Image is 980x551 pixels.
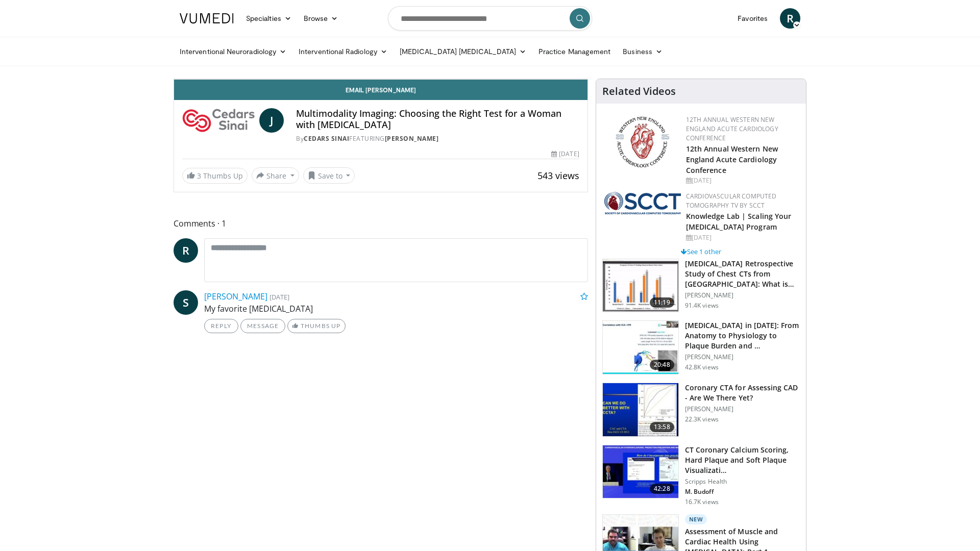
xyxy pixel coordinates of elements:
[602,383,800,437] a: 13:58 Coronary CTA for Assessing CAD - Are We There Yet? [PERSON_NAME] 22.3K views
[204,319,238,333] a: Reply
[174,80,587,100] a: Email [PERSON_NAME]
[603,445,678,498] img: 4ea3ec1a-320e-4f01-b4eb-a8bc26375e8f.150x105_q85_crop-smart_upscale.jpg
[731,8,774,29] a: Favorites
[602,259,800,313] a: 11:19 [MEDICAL_DATA] Retrospective Study of Chest CTs from [GEOGRAPHIC_DATA]: What is the Re… [PE...
[551,149,579,159] div: [DATE]
[269,292,289,302] small: [DATE]
[304,134,349,143] a: Cedars Sinai
[174,79,587,80] video-js: Video Player
[240,8,298,29] a: Specialties
[385,134,439,143] a: [PERSON_NAME]
[182,168,248,184] a: 3 Thumbs Up
[780,8,800,29] a: R
[394,41,532,62] a: [MEDICAL_DATA] [MEDICAL_DATA]
[686,233,798,242] div: [DATE]
[180,13,234,23] img: VuMedi Logo
[685,302,719,310] p: 91.4K views
[685,259,800,289] h3: [MEDICAL_DATA] Retrospective Study of Chest CTs from [GEOGRAPHIC_DATA]: What is the Re…
[685,514,707,524] p: New
[602,85,676,97] h4: Related Videos
[537,169,579,182] span: 543 views
[685,291,800,299] p: [PERSON_NAME]
[182,108,255,133] img: Cedars Sinai
[602,320,800,374] a: 20:48 [MEDICAL_DATA] in [DATE]: From Anatomy to Physiology to Plaque Burden and … [PERSON_NAME] 4...
[603,383,678,436] img: 34b2b9a4-89e5-4b8c-b553-8a638b61a706.150x105_q85_crop-smart_upscale.jpg
[603,321,678,374] img: 823da73b-7a00-425d-bb7f-45c8b03b10c3.150x105_q85_crop-smart_upscale.jpg
[174,290,198,315] a: S
[204,303,588,315] p: My favorite [MEDICAL_DATA]
[685,405,800,413] p: [PERSON_NAME]
[292,41,394,62] a: Interventional Radiology
[174,217,588,230] span: Comments 1
[303,167,355,184] button: Save to
[197,171,201,181] span: 3
[685,320,800,351] h3: [MEDICAL_DATA] in [DATE]: From Anatomy to Physiology to Plaque Burden and …
[614,115,671,169] img: 0954f259-7907-4053-a817-32a96463ecc8.png.150x105_q85_autocrop_double_scale_upscale_version-0.2.png
[204,291,267,302] a: [PERSON_NAME]
[388,6,592,31] input: Search topics, interventions
[259,108,284,133] a: J
[650,360,674,370] span: 20:48
[298,8,345,29] a: Browse
[296,108,579,130] h4: Multimodality Imaging: Choosing the Right Test for a Woman with [MEDICAL_DATA]
[685,363,719,371] p: 42.8K views
[603,259,678,312] img: c2eb46a3-50d3-446d-a553-a9f8510c7760.150x105_q85_crop-smart_upscale.jpg
[685,478,800,486] p: Scripps Health
[174,41,292,62] a: Interventional Neuroradiology
[686,176,798,185] div: [DATE]
[686,144,778,175] a: 12th Annual Western New England Acute Cardiology Conference
[532,41,617,62] a: Practice Management
[252,167,299,184] button: Share
[287,319,345,333] a: Thumbs Up
[604,192,681,214] img: 51a70120-4f25-49cc-93a4-67582377e75f.png.150x105_q85_autocrop_double_scale_upscale_version-0.2.png
[650,422,674,432] span: 13:58
[617,41,669,62] a: Business
[681,247,721,256] a: See 1 other
[602,445,800,506] a: 42:28 CT Coronary Calcium Scoring, Hard Plaque and Soft Plaque Visualizati… Scripps Health M. Bud...
[686,192,777,210] a: Cardiovascular Computed Tomography TV by SCCT
[650,297,674,308] span: 11:19
[686,211,792,232] a: Knowledge Lab | Scaling Your [MEDICAL_DATA] Program
[685,415,719,423] p: 22.3K views
[685,488,800,496] p: M. Budoff
[686,115,778,142] a: 12th Annual Western New England Acute Cardiology Conference
[174,238,198,263] a: R
[296,134,579,143] div: By FEATURING
[685,353,800,361] p: [PERSON_NAME]
[240,319,285,333] a: Message
[685,445,800,475] h3: CT Coronary Calcium Scoring, Hard Plaque and Soft Plaque Visualizati…
[685,498,719,506] p: 16.7K views
[685,383,800,403] h3: Coronary CTA for Assessing CAD - Are We There Yet?
[650,484,674,494] span: 42:28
